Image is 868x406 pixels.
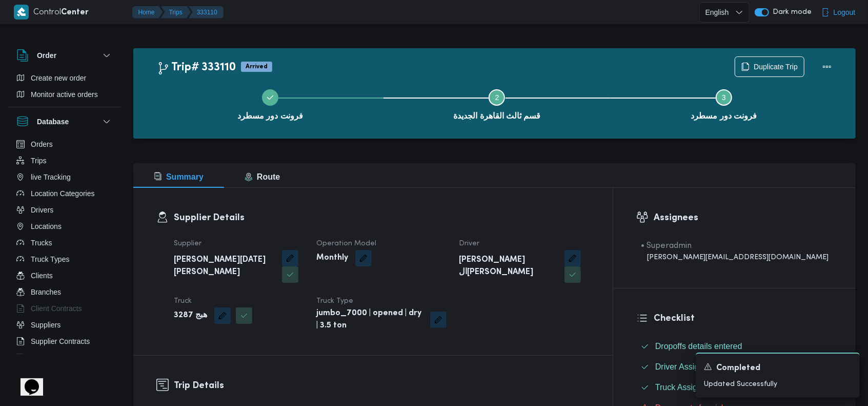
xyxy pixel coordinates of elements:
button: 333110 [189,6,224,18]
div: Order [8,70,121,107]
b: هبج 3287 [174,310,207,322]
button: Create new order [12,70,117,86]
b: [PERSON_NAME] ال[PERSON_NAME] [459,254,557,279]
span: Driver Assigned [655,362,713,371]
button: Duplicate Trip [735,56,804,77]
h3: Order [37,49,56,62]
button: Trucks [12,235,117,251]
span: Client Contracts [31,302,82,315]
span: Duplicate Trip [754,61,798,73]
span: Branches [31,286,61,298]
span: Truck Assigned [655,381,711,394]
span: Logout [834,6,856,18]
span: Devices [31,352,56,364]
span: Create new order [31,72,86,84]
button: Logout [817,2,860,23]
span: Suppliers [31,319,60,331]
button: قسم ثالث القاهرة الجديدة [383,77,610,130]
span: Route [245,172,280,181]
button: Trips [161,6,191,18]
button: Home [132,6,163,18]
span: 2 [495,93,499,102]
span: Dark mode [769,8,812,16]
span: Truck Assigned [655,383,711,392]
span: فرونت دور مسطرد [691,110,757,122]
button: Driver Assigned [637,359,833,375]
span: • Superadmin mohamed.nabil@illa.com.eg [641,240,829,263]
button: Database [16,115,113,128]
span: Completed [716,362,760,375]
button: Orders [12,136,117,152]
h3: Database [37,115,69,128]
button: Locations [12,218,117,235]
button: Truck Assigned [637,379,833,396]
div: Notification [704,362,852,375]
span: فرونت دور مسطرد [237,110,304,122]
div: • Superadmin [641,240,829,252]
button: Dropoffs details entered [637,338,833,355]
button: Drivers [12,202,117,218]
span: Operation Model [316,240,376,247]
span: Dropoffs details entered [655,342,742,351]
span: Orders [31,138,53,150]
button: Order [16,49,113,62]
b: jumbo_7000 | opened | dry | 3.5 ton [316,307,423,332]
h3: Trip Details [174,379,590,393]
span: 3 [722,93,726,102]
span: Supplier Contracts [31,335,90,347]
button: Branches [12,284,117,300]
b: Center [62,9,89,16]
b: Arrived [246,64,268,70]
h2: Trip# 333110 [157,61,236,74]
span: Truck Types [31,253,69,265]
p: Updated Successfully [704,379,852,390]
h3: Assignees [654,211,833,225]
button: Trips [12,152,117,169]
span: Clients [31,269,53,282]
button: Supplier Contracts [12,333,117,350]
button: live Tracking [12,169,117,185]
iframe: chat widget [10,365,43,396]
span: قسم ثالث القاهرة الجديدة [453,110,540,122]
span: Summary [154,172,204,181]
span: Locations [31,220,62,233]
svg: Step 1 is complete [266,93,274,102]
span: Truck [174,298,192,304]
img: X8yXhbKr1z7QwAAAABJRU5ErkJggg== [14,5,29,20]
h3: Checklist [654,312,833,325]
b: Monthly [316,252,348,264]
span: Dropoffs details entered [655,340,742,353]
b: [PERSON_NAME][DATE] [PERSON_NAME] [174,254,275,279]
button: Suppliers [12,317,117,333]
button: Actions [817,56,837,77]
button: فرونت دور مسطرد [157,77,383,130]
button: Client Contracts [12,300,117,317]
span: Driver Assigned [655,361,713,373]
button: Clients [12,267,117,284]
span: Truck Type [316,298,353,304]
span: live Tracking [31,171,71,183]
span: Arrived [241,62,272,72]
h3: Supplier Details [174,211,590,225]
button: Location Categories [12,185,117,202]
button: فرونت دور مسطرد [611,77,837,130]
span: Driver [459,240,479,247]
button: Devices [12,350,117,366]
div: Database [8,136,121,358]
span: Drivers [31,204,53,216]
span: Trucks [31,237,52,249]
span: Location Categories [31,187,95,200]
span: Supplier [174,240,201,247]
span: Trips [31,154,47,167]
button: Monitor active orders [12,86,117,103]
button: Truck Types [12,251,117,267]
div: [PERSON_NAME][EMAIL_ADDRESS][DOMAIN_NAME] [641,252,829,263]
span: Monitor active orders [31,88,98,101]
